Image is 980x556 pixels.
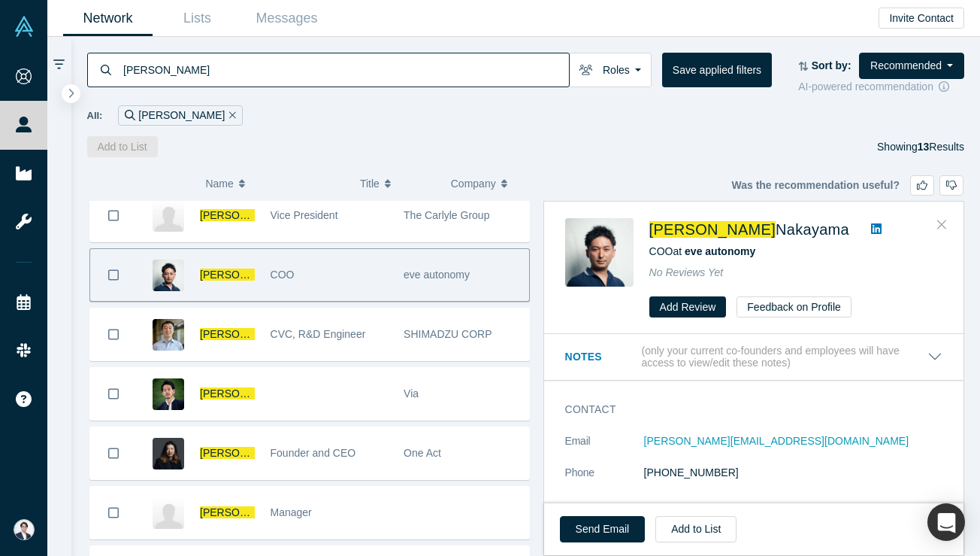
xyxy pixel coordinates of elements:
[644,435,909,447] a: [PERSON_NAME][EMAIL_ADDRESS][DOMAIN_NAME]
[565,218,634,287] img: Yusuke Nakayama's Profile Image
[649,296,727,317] button: Add Review
[153,260,184,291] img: Yusuke Nakayama's Profile Image
[565,345,942,370] button: Notes (only your current co-founders and employees will have access to view/edit these notes)
[225,107,236,124] button: Remove Filter
[404,387,419,400] span: Via
[360,168,435,199] button: Title
[90,427,137,479] button: Bookmark
[205,168,344,199] button: Name
[879,8,964,29] button: Invite Contact
[90,190,137,242] button: Bookmark
[565,349,639,365] h3: Notes
[90,249,137,301] button: Bookmark
[404,328,492,340] span: SHIMADZU CORP
[404,269,470,281] span: eve autonomy
[685,245,755,257] a: eve autonomy
[153,1,242,36] a: Lists
[798,79,964,95] div: AI-powered recommendation
[87,136,158,157] button: Add to List
[451,168,496,199] span: Company
[90,487,137,539] button: Bookmark
[649,221,776,238] span: [PERSON_NAME]
[731,175,963,196] div: Was the recommendation useful?
[200,269,337,281] a: [PERSON_NAME]
[122,52,569,87] input: Search by name, title, company, summary, expertise, investment criteria or topics of focus
[200,387,286,400] span: [PERSON_NAME]
[14,519,35,540] img: Eisuke Shimizu's Account
[649,266,724,278] span: No Reviews Yet
[200,387,373,400] a: [PERSON_NAME]
[200,209,286,221] span: [PERSON_NAME]
[918,141,930,153] strong: 13
[200,447,316,459] a: [PERSON_NAME]
[569,53,652,87] button: Roles
[63,1,153,36] a: Network
[642,345,928,370] p: (only your current co-founders and employees will have access to view/edit these notes)
[360,168,380,199] span: Title
[200,506,286,518] span: [PERSON_NAME]
[200,269,286,281] span: [PERSON_NAME]
[737,296,851,317] button: Feedback on Profile
[271,328,366,340] span: CVC, R&D Engineer
[404,447,441,459] span: One Act
[404,209,489,221] span: The Carlyle Group
[200,328,314,340] a: [PERSON_NAME]
[153,378,184,410] img: Yusuke Tanaka's Profile Image
[877,136,964,157] div: Showing
[649,221,849,238] a: [PERSON_NAME]Nakayama
[271,447,356,459] span: Founder and CEO
[14,16,35,37] img: Alchemist Vault Logo
[776,221,849,238] span: Nakayama
[271,269,295,281] span: COO
[655,516,737,542] button: Add to List
[859,53,964,79] button: Recommended
[565,465,644,497] dt: Phone
[644,466,739,479] a: [PHONE_NUMBER]
[649,245,756,257] span: COO at
[812,59,851,71] strong: Sort by:
[560,516,646,542] a: Send Email
[930,213,953,237] button: Close
[271,506,312,518] span: Manager
[90,368,137,420] button: Bookmark
[153,438,184,469] img: Yusuke Asano's Profile Image
[200,506,373,518] a: [PERSON_NAME]
[565,433,644,465] dt: Email
[118,105,243,126] div: [PERSON_NAME]
[153,319,184,351] img: Yusuke Nagai's Profile Image
[242,1,331,36] a: Messages
[918,141,964,153] span: Results
[662,53,772,87] button: Save applied filters
[200,209,373,221] a: [PERSON_NAME]
[90,308,137,360] button: Bookmark
[153,200,184,232] img: Yusuke Watanabe's Profile Image
[271,209,338,221] span: Vice President
[205,168,233,199] span: Name
[153,497,184,529] img: Yusuke Yamamoto's Profile Image
[565,402,921,418] h3: Contact
[87,108,103,123] span: All:
[200,328,286,340] span: [PERSON_NAME]
[200,447,286,459] span: [PERSON_NAME]
[451,168,526,199] button: Company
